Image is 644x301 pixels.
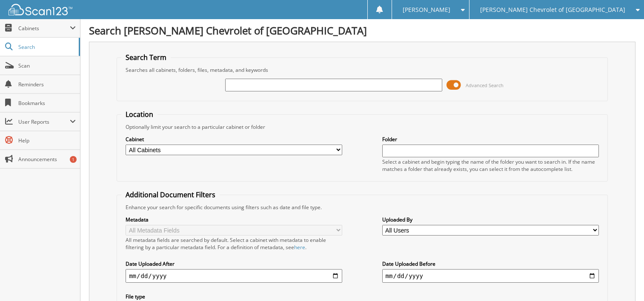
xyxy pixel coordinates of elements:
[480,7,625,12] span: [PERSON_NAME] Chevrolet of [GEOGRAPHIC_DATA]
[70,156,77,163] div: 1
[18,118,70,125] span: User Reports
[126,136,342,143] label: Cabinet
[18,43,74,51] span: Search
[121,110,157,119] legend: Location
[126,216,342,223] label: Metadata
[466,82,504,88] span: Advanced Search
[121,53,171,62] legend: Search Term
[121,66,603,74] div: Searches all cabinets, folders, files, metadata, and keywords
[382,158,599,173] div: Select a cabinet and begin typing the name of the folder you want to search in. If the name match...
[382,269,599,283] input: end
[126,260,342,267] label: Date Uploaded After
[126,293,342,300] label: File type
[382,136,599,143] label: Folder
[382,260,599,267] label: Date Uploaded Before
[121,204,603,211] div: Enhance your search for specific documents using filters such as date and file type.
[89,23,635,37] h1: Search [PERSON_NAME] Chevrolet of [GEOGRAPHIC_DATA]
[18,62,76,69] span: Scan
[18,156,76,163] span: Announcements
[126,236,342,251] div: All metadata fields are searched by default. Select a cabinet with metadata to enable filtering b...
[382,216,599,223] label: Uploaded By
[18,99,76,107] span: Bookmarks
[403,7,450,12] span: [PERSON_NAME]
[9,4,72,15] img: scan123-logo-white.svg
[126,269,342,283] input: start
[294,244,305,251] a: here
[18,81,76,88] span: Reminders
[18,137,76,144] span: Help
[121,123,603,131] div: Optionally limit your search to a particular cabinet or folder
[18,25,70,32] span: Cabinets
[121,190,220,199] legend: Additional Document Filters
